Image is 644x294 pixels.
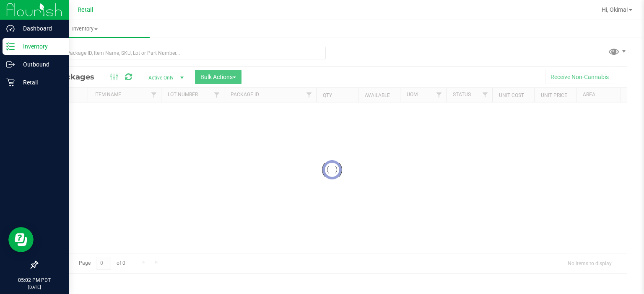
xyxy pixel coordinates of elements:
[78,6,93,13] span: Retail
[602,6,628,13] span: Hi, Okima!
[6,42,15,51] inline-svg: Inventory
[15,23,65,33] p: Dashboard
[6,60,15,69] inline-svg: Outbound
[6,24,15,33] inline-svg: Dashboard
[20,20,150,38] a: Inventory
[4,276,65,284] p: 05:02 PM PDT
[15,77,65,87] p: Retail
[8,227,34,252] iframe: Resource center
[6,78,15,87] inline-svg: Retail
[20,25,150,33] span: Inventory
[15,59,65,69] p: Outbound
[15,41,65,51] p: Inventory
[4,284,65,290] p: [DATE]
[37,47,326,59] input: Search Package ID, Item Name, SKU, Lot or Part Number...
